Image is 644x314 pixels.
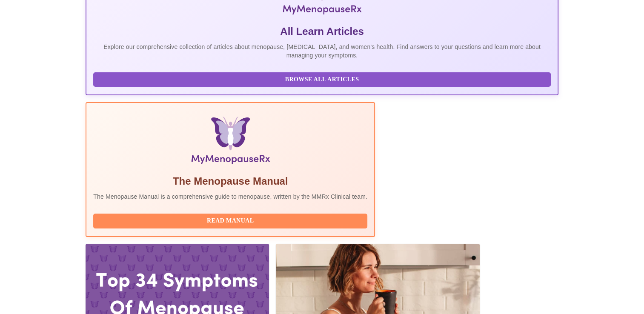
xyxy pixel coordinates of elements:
[93,192,367,201] p: The Menopause Manual is a comprehensive guide to menopause, written by the MMRx Clinical team.
[93,25,550,38] h5: All Learn Articles
[93,43,550,60] p: Explore our comprehensive collection of articles about menopause, [MEDICAL_DATA], and women's hea...
[102,216,359,226] span: Read Manual
[93,174,367,188] h5: The Menopause Manual
[93,75,552,83] a: Browse All Articles
[102,74,542,85] span: Browse All Articles
[137,117,323,168] img: Menopause Manual
[93,72,550,87] button: Browse All Articles
[93,217,369,224] a: Read Manual
[93,214,367,228] button: Read Manual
